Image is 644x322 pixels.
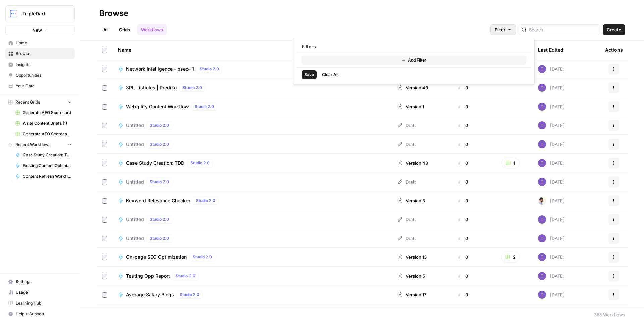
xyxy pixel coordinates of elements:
[322,72,338,78] span: Clear All
[99,24,112,35] a: All
[16,279,72,285] span: Settings
[126,160,184,166] span: Case Study Creation: TDD
[118,140,387,148] a: UntitledStudio 2.0
[150,179,169,185] span: Studio 2.0
[443,291,483,298] div: 0
[603,24,625,35] button: Create
[126,141,144,148] span: Untitled
[529,26,597,33] input: Search
[538,253,565,261] div: [DATE]
[5,5,75,22] button: Workspace: TripleDart
[180,292,199,298] span: Studio 2.0
[118,234,387,242] a: UntitledStudio 2.0
[408,57,426,63] span: Add Filter
[118,215,387,224] a: UntitledStudio 2.0
[126,84,177,91] span: 3PL Listicles | Prediko
[538,159,546,167] img: ogabi26qpshj0n8lpzr7tvse760o
[150,141,169,147] span: Studio 2.0
[126,254,187,260] span: On-page SEO Optimization
[190,160,210,166] span: Studio 2.0
[538,103,546,111] img: ogabi26qpshj0n8lpzr7tvse760o
[126,66,194,72] span: Network Intelligence - pseo- 1
[304,72,314,78] span: Save
[23,173,72,179] span: Content Refresh Workflows
[538,197,546,205] img: ykaosv8814szsqn64d2bp9dhkmx9
[443,178,483,185] div: 0
[16,40,72,46] span: Home
[296,41,532,53] div: Filters
[118,197,387,205] a: Keyword Relevance CheckerStudio 2.0
[23,163,72,169] span: Existing Content Optimization & Refreshes
[302,70,317,79] button: Save
[538,140,565,148] div: [DATE]
[118,84,387,92] a: 3PL Listicles | PredikoStudio 2.0
[16,289,72,295] span: Usage
[397,254,427,260] div: Version 13
[12,107,75,118] a: Generate AEO Scorecard
[16,311,72,317] span: Help + Support
[538,291,565,299] div: [DATE]
[23,152,72,158] span: Case Study Creation: TDD
[5,70,75,81] a: Opportunities
[443,273,483,279] div: 0
[118,65,387,73] a: Network Intelligence - pseo- 1Studio 2.0
[150,216,169,223] span: Studio 2.0
[5,287,75,298] a: Usage
[397,235,416,242] div: Draft
[397,216,416,223] div: Draft
[16,300,72,306] span: Learning Hub
[193,254,212,260] span: Studio 2.0
[538,178,565,186] div: [DATE]
[538,103,565,111] div: [DATE]
[538,178,546,186] img: ogabi26qpshj0n8lpzr7tvse760o
[538,272,546,280] img: ogabi26qpshj0n8lpzr7tvse760o
[150,235,169,241] span: Studio 2.0
[397,291,426,298] div: Version 17
[115,24,134,35] a: Grids
[118,272,387,280] a: Testing Opp ReportStudio 2.0
[5,309,75,319] button: Help + Support
[538,197,565,205] div: [DATE]
[23,131,72,137] span: Generate AEO Scorecard (1)
[16,72,72,78] span: Opportunities
[397,103,424,110] div: Version 1
[397,160,428,166] div: Version 43
[5,48,75,59] a: Browse
[397,141,416,148] div: Draft
[538,234,565,242] div: [DATE]
[126,235,144,242] span: Untitled
[5,59,75,70] a: Insights
[538,253,546,261] img: ogabi26qpshj0n8lpzr7tvse760o
[5,276,75,287] a: Settings
[495,26,505,33] span: Filter
[538,215,546,224] img: ogabi26qpshj0n8lpzr7tvse760o
[443,235,483,242] div: 0
[5,38,75,48] a: Home
[126,122,144,129] span: Untitled
[99,8,128,19] div: Browse
[16,51,72,57] span: Browse
[538,84,546,92] img: ogabi26qpshj0n8lpzr7tvse760o
[126,197,190,204] span: Keyword Relevance Checker
[538,291,546,299] img: ogabi26qpshj0n8lpzr7tvse760o
[12,150,75,160] a: Case Study Creation: TDD
[538,140,546,148] img: ogabi26qpshj0n8lpzr7tvse760o
[16,62,72,68] span: Insights
[397,122,416,129] div: Draft
[118,291,387,299] a: Average Salary BlogsStudio 2.0
[118,178,387,186] a: UntitledStudio 2.0
[538,65,546,73] img: ogabi26qpshj0n8lpzr7tvse760o
[302,56,526,65] button: Add Filter
[8,8,20,20] img: TripleDart Logo
[196,198,215,204] span: Studio 2.0
[443,254,483,260] div: 0
[443,84,483,91] div: 0
[538,121,546,129] img: ogabi26qpshj0n8lpzr7tvse760o
[5,25,75,35] button: New
[607,26,621,33] span: Create
[16,83,72,89] span: Your Data
[5,81,75,91] a: Your Data
[15,99,40,105] span: Recent Grids
[118,253,387,261] a: On-page SEO OptimizationStudio 2.0
[23,120,72,126] span: Write Content Briefs (1)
